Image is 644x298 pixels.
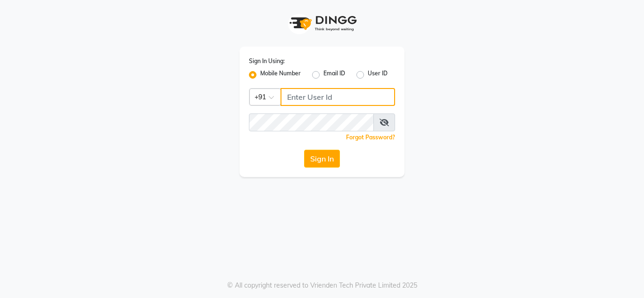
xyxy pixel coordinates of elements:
input: Username [281,88,395,106]
label: Mobile Number [260,69,301,81]
img: logo1.svg [284,9,360,37]
label: User ID [368,69,388,81]
button: Sign In [304,150,340,168]
input: Username [249,113,374,131]
label: Email ID [323,69,345,81]
a: Forgot Password? [346,134,395,141]
label: Sign In Using: [249,57,285,65]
